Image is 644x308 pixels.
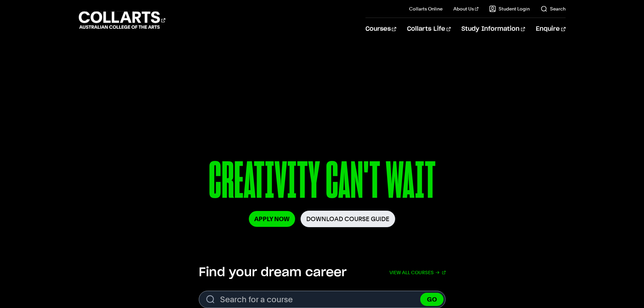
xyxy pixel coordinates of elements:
[199,291,446,308] input: Search for a course
[365,18,396,40] a: Courses
[79,10,165,30] div: Go to homepage
[453,5,478,12] a: About Us
[133,155,510,211] p: CREATIVITY CAN'T WAIT
[199,291,446,308] form: Search
[461,18,525,40] a: Study Information
[407,18,451,40] a: Collarts Life
[199,265,347,280] h2: Find your dream career
[541,5,566,12] a: Search
[409,5,443,12] a: Collarts Online
[489,5,530,12] a: Student Login
[301,211,395,227] a: Download Course Guide
[420,293,444,306] button: GO
[536,18,565,40] a: Enquire
[389,265,446,280] a: View all courses
[249,211,295,227] a: Apply Now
